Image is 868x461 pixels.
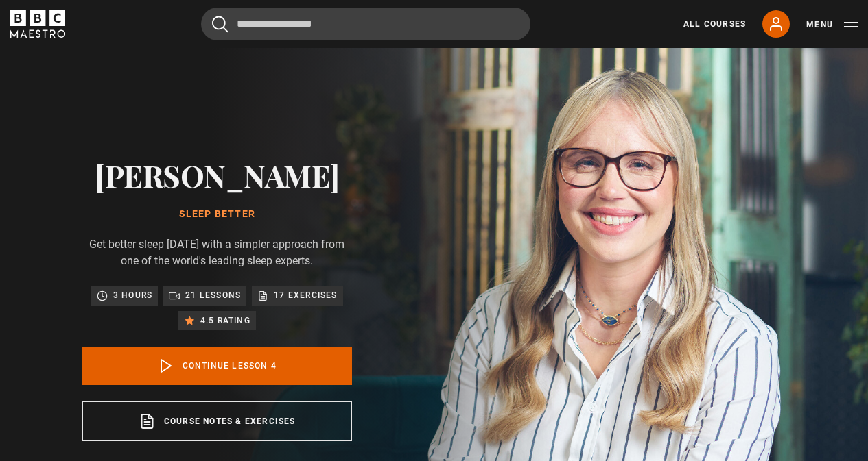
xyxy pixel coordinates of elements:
svg: BBC Maestro [10,10,65,38]
button: Submit the search query [212,16,228,33]
p: 3 hours [113,288,152,302]
h1: Sleep Better [82,209,352,220]
p: Get better sleep [DATE] with a simpler approach from one of the world's leading sleep experts. [82,236,352,269]
a: Continue lesson 4 [82,347,352,385]
p: 21 lessons [185,288,241,302]
p: 4.5 rating [200,314,250,327]
a: Course notes & exercises [82,401,352,441]
h2: [PERSON_NAME] [82,158,352,192]
input: Search [201,8,530,40]
a: All Courses [683,18,746,30]
button: Toggle navigation [806,18,858,32]
p: 17 exercises [274,288,337,302]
